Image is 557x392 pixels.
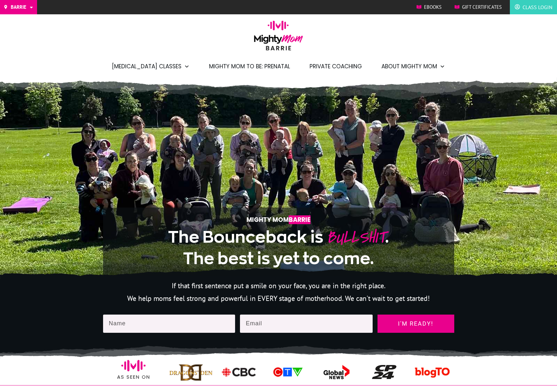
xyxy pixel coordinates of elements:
span: BULLSHIT [326,225,385,250]
img: ico-mighty-mom [121,353,146,378]
img: ico-mighty-mom [169,361,213,383]
a: Ebooks [417,2,442,12]
img: ico-mighty-mom [413,353,452,392]
a: [MEDICAL_DATA] Classes [112,61,190,72]
span: The Bounceback is [168,228,323,246]
input: Email [240,315,373,333]
span: We help moms feel strong and powerful in EVERY stage of motherhood. We can't wait to get started! [127,294,430,303]
span: Ebooks [424,2,442,12]
p: Mighty Mom [123,214,434,225]
span: Class Login [523,2,552,12]
a: Private Coaching [310,61,362,72]
span: The best is yet to come. [183,250,374,267]
input: Name [103,315,235,333]
img: ico-mighty-mom [316,364,356,380]
img: ico-mighty-mom [220,366,258,378]
span: If that first sentence put a smile on your face, you are in the right place. [172,281,386,290]
a: Mighty Mom to Be: Prenatal [209,61,290,72]
p: As seen on [103,373,164,381]
span: Barrie [11,2,26,12]
span: [MEDICAL_DATA] Classes [112,61,181,72]
a: Gift Certificates [455,2,502,12]
a: About Mighty Mom [381,61,445,72]
span: Barrie [289,215,311,224]
span: Gift Certificates [462,2,502,12]
img: mightymom-logo-barrie [251,20,306,55]
h1: . [123,226,434,269]
img: ico-mighty-mom [268,366,307,378]
a: Barrie [3,2,34,12]
a: I'm ready! [378,315,454,333]
a: Class Login [515,2,552,12]
span: About Mighty Mom [381,61,437,72]
img: ico-mighty-mom [372,365,396,379]
span: I'm ready! [383,320,448,327]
